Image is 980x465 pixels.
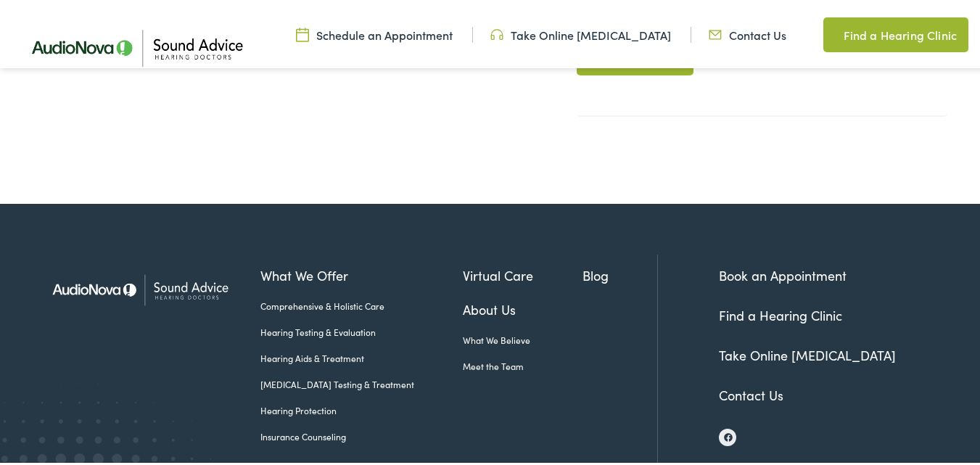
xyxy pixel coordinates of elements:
a: About Us [463,297,582,316]
img: Facebook icon, indicating the presence of the site or brand on the social media platform. [724,430,733,439]
a: Find a Hearing Clinic [719,303,842,321]
img: Headphone icon in a unique green color, suggesting audio-related services or features. [490,24,503,40]
img: Sound Advice Hearing Doctors [40,252,239,322]
a: Hearing Protection [260,401,464,414]
a: Hearing Aids & Treatment [260,349,464,362]
a: What We Offer [260,263,464,282]
a: Find a Hearing Clinic [823,15,968,49]
a: Meet the Team [463,357,582,370]
a: Schedule an Appointment [296,24,453,40]
a: Contact Us [709,24,786,40]
a: [MEDICAL_DATA] Testing & Treatment [260,375,464,388]
a: Blog [582,263,658,282]
a: Book an Appointment [719,263,847,281]
img: Icon representing mail communication in a unique green color, indicative of contact or communicat... [709,24,722,40]
a: Hearing Testing & Evaluation [260,323,464,336]
a: Comprehensive & Holistic Care [260,297,464,310]
a: Take Online [MEDICAL_DATA] [719,343,896,361]
img: Calendar icon in a unique green color, symbolizing scheduling or date-related features. [296,24,309,40]
a: Contact Us [719,383,783,401]
a: What We Believe [463,331,582,344]
a: Take Online [MEDICAL_DATA] [490,24,671,40]
img: Map pin icon in a unique green color, indicating location-related features or services. [823,23,836,41]
a: Insurance Counseling [260,427,464,440]
a: Virtual Care [463,263,582,282]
